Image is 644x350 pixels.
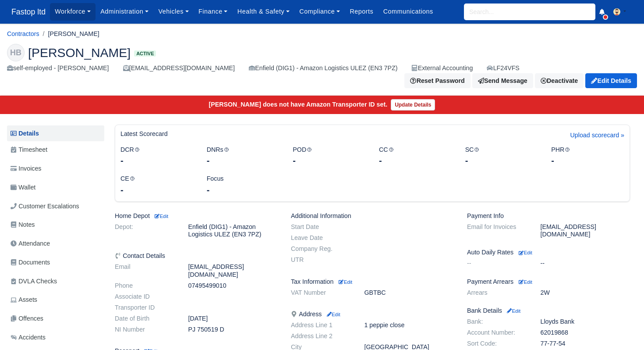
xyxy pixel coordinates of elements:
[517,249,532,256] a: Edit
[519,279,532,285] small: Edit
[545,145,631,167] div: PHR
[11,239,50,249] span: Attendance
[570,130,624,145] a: Upload scorecard »
[284,332,358,340] dt: Address Line 2
[358,321,461,329] dd: 1 peppie close
[7,4,50,21] a: Fastop ltd
[182,263,285,278] dd: [EMAIL_ADDRESS][DOMAIN_NAME]
[284,289,358,296] dt: VAT Number
[7,179,104,196] a: Wallet
[467,212,630,220] h6: Payment Info
[207,184,280,196] div: -
[182,282,285,289] dd: 07495499010
[291,278,454,286] h6: Tax Information
[7,141,104,158] a: Timesheet
[460,340,534,347] dt: Sort Code:
[286,145,372,167] div: POD
[194,3,233,20] a: Finance
[294,3,345,20] a: Compliance
[472,73,533,88] a: Send Message
[0,37,644,96] div: Hamza Bodi
[325,312,340,317] small: Edit
[291,212,454,220] h6: Additional Information
[11,314,43,324] span: Offences
[153,212,168,219] a: Edit
[7,3,50,21] span: Fastop ltd
[7,291,104,308] a: Assets
[108,304,182,311] dt: Transporter ID
[404,73,470,88] button: Reset Password
[108,293,182,300] dt: Associate ID
[551,154,624,167] div: -
[534,260,637,267] dd: --
[7,44,25,61] div: HB
[7,198,104,215] a: Customer Escalations
[378,3,438,20] a: Communications
[291,311,454,318] h6: Address
[467,278,630,286] h6: Payment Arrears
[379,154,452,167] div: -
[460,289,534,296] dt: Arrears
[284,223,358,231] dt: Start Date
[7,216,104,233] a: Notes
[535,73,584,88] a: Deactivate
[459,145,545,167] div: SC
[11,201,79,211] span: Customer Escalations
[7,310,104,327] a: Offences
[11,332,46,343] span: Accidents
[284,234,358,242] dt: Leave Date
[506,307,520,314] a: Edit
[182,315,285,322] dd: [DATE]
[534,318,637,325] dd: Lloyds Bank
[11,145,47,155] span: Timesheet
[284,321,358,329] dt: Address Line 1
[7,30,39,37] a: Contractors
[467,307,630,314] h6: Bank Details
[7,254,104,271] a: Documents
[249,63,397,73] div: Enfield (DIG1) - Amazon Logistics ULEZ (EN3 7PZ)
[123,63,235,73] div: [EMAIL_ADDRESS][DOMAIN_NAME]
[467,249,630,256] h6: Auto Daily Rates
[411,63,473,73] div: External Accounting
[108,315,182,322] dt: Date of Birth
[115,212,278,220] h6: Home Depot
[358,289,461,296] dd: GBTBC
[337,278,352,285] a: Edit
[50,3,96,20] a: Workforce
[11,182,35,193] span: Wallet
[108,263,182,278] dt: Email
[200,174,287,196] div: Focus
[7,160,104,177] a: Invoices
[11,164,41,174] span: Invoices
[325,311,340,318] a: Edit
[108,282,182,289] dt: Phone
[487,63,519,73] a: LF24VFS
[114,174,200,196] div: CE
[39,29,99,39] li: [PERSON_NAME]
[284,245,358,253] dt: Company Reg.
[339,279,352,285] small: Edit
[182,223,285,238] dd: Enfield (DIG1) - Amazon Logistics ULEZ (EN3 7PZ)
[460,329,534,336] dt: Account Number:
[284,256,358,264] dt: UTR
[7,235,104,252] a: Attendance
[200,145,287,167] div: DNRs
[28,46,131,59] span: [PERSON_NAME]
[114,145,200,167] div: DCR
[182,326,285,333] dd: PJ 750519 D
[207,154,280,167] div: -
[153,214,168,219] small: Edit
[7,125,104,142] a: Details
[372,145,459,167] div: CC
[233,3,295,20] a: Health & Safety
[460,260,534,267] dt: --
[134,50,156,57] span: Active
[108,326,182,333] dt: NI Number
[11,220,35,230] span: Notes
[7,329,104,346] a: Accidents
[517,278,532,285] a: Edit
[11,295,37,305] span: Assets
[391,99,435,111] a: Update Details
[11,257,50,268] span: Documents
